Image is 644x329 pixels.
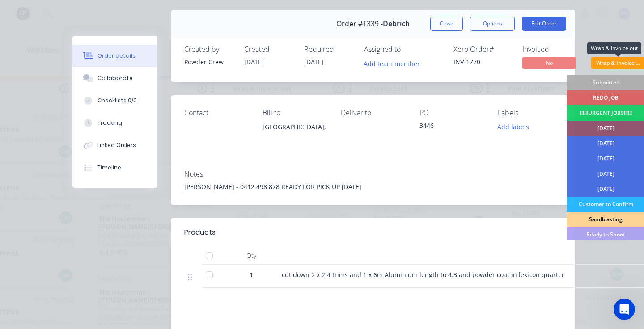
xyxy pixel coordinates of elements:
[225,247,278,265] div: Qty
[184,170,562,178] div: Notes
[282,270,564,279] span: cut down 2 x 2.4 trims and 1 x 6m Aluminium length to 4.3 and powder coat in lexicon quarter
[522,17,566,31] button: Edit Order
[364,57,425,69] button: Add team member
[304,58,324,66] span: [DATE]
[336,20,383,28] span: Order #1339 -
[419,121,483,133] div: 3446
[493,121,534,133] button: Add labels
[184,57,233,67] div: Powder Crew
[97,97,137,105] div: Checklists 0/0
[453,45,512,54] div: Xero Order #
[364,45,453,54] div: Assigned to
[341,109,405,117] div: Deliver to
[97,119,122,127] div: Tracking
[97,141,136,149] div: Linked Orders
[263,109,326,117] div: Bill to
[184,45,233,54] div: Created by
[263,121,326,133] div: [GEOGRAPHIC_DATA],
[587,42,641,54] div: Wrap & Invoice out
[97,74,133,82] div: Collaborate
[72,67,157,89] button: Collaborate
[97,52,136,60] div: Order details
[72,112,157,134] button: Tracking
[614,299,635,320] iframe: Intercom live chat
[244,58,264,66] span: [DATE]
[522,57,576,68] span: No
[72,156,157,179] button: Timeline
[97,164,121,172] div: Timeline
[263,121,326,149] div: [GEOGRAPHIC_DATA],
[430,17,463,31] button: Close
[72,45,157,67] button: Order details
[470,17,515,31] button: Options
[304,45,353,54] div: Required
[184,109,248,117] div: Contact
[250,270,253,279] span: 1
[359,57,425,69] button: Add team member
[72,134,157,156] button: Linked Orders
[72,89,157,112] button: Checklists 0/0
[184,227,216,238] div: Products
[244,45,293,54] div: Created
[184,182,562,191] div: [PERSON_NAME] - 0412 498 878 READY FOR PICK UP [DATE]
[383,20,410,28] span: Debrich
[522,45,580,54] div: Invoiced
[453,57,512,67] div: INV-1770
[419,109,483,117] div: PO
[498,109,562,117] div: Labels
